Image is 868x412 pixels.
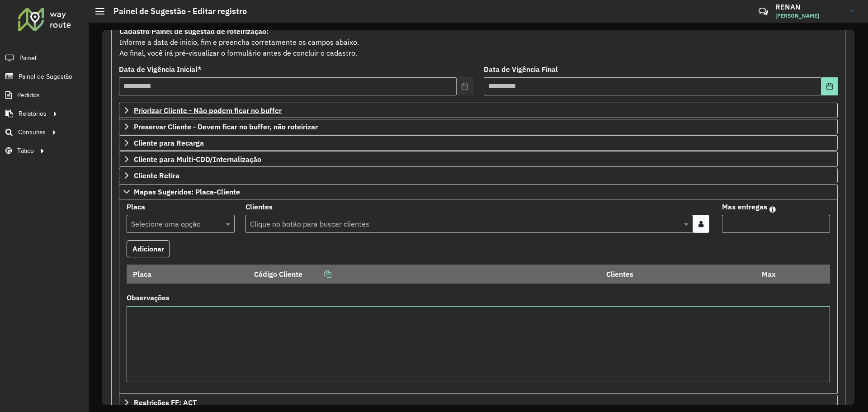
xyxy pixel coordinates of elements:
[119,25,838,59] div: Informe a data de inicio, fim e preencha corretamente os campos abaixo. Ao final, você irá pré-vi...
[722,201,767,212] label: Max entregas
[754,2,773,21] a: Contato Rápido
[119,64,202,75] label: Data de Vigência Inicial
[484,64,558,75] label: Data de Vigência Final
[775,12,843,20] span: [PERSON_NAME]
[119,395,838,410] a: Restrições FF: ACT
[127,292,170,303] label: Observações
[119,119,838,134] a: Preservar Cliente - Devem ficar no buffer, não roteirizar
[104,6,247,16] h2: Painel de Sugestão - Editar registro
[134,123,318,130] span: Preservar Cliente - Devem ficar no buffer, não roteirizar
[119,135,838,151] a: Cliente para Recarga
[19,53,36,63] span: Painel
[119,152,838,167] a: Cliente para Multi-CDD/Internalização
[127,240,170,257] button: Adicionar
[119,199,838,394] div: Mapas Sugeridos: Placa-Cliente
[821,77,838,95] button: Choose Date
[302,270,331,279] a: Copiar
[248,265,600,284] th: Código Cliente
[119,168,838,183] a: Cliente Retira
[127,265,248,284] th: Placa
[134,107,282,114] span: Priorizar Cliente - Não podem ficar no buffer
[127,201,145,212] label: Placa
[19,72,72,81] span: Painel de Sugestão
[134,156,261,163] span: Cliente para Multi-CDD/Internalização
[769,206,776,213] em: Máximo de clientes que serão colocados na mesma rota com os clientes informados
[119,27,269,36] strong: Cadastro Painel de sugestão de roteirização:
[119,184,838,199] a: Mapas Sugeridos: Placa-Cliente
[19,109,47,118] span: Relatórios
[600,265,755,284] th: Clientes
[134,188,240,195] span: Mapas Sugeridos: Placa-Cliente
[245,201,273,212] label: Clientes
[119,103,838,118] a: Priorizar Cliente - Não podem ficar no buffer
[134,172,179,179] span: Cliente Retira
[18,128,46,137] span: Consultas
[775,3,843,11] h3: RENAN
[134,139,204,147] span: Cliente para Recarga
[17,146,34,156] span: Tático
[134,399,197,406] span: Restrições FF: ACT
[755,265,792,284] th: Max
[17,90,40,100] span: Pedidos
